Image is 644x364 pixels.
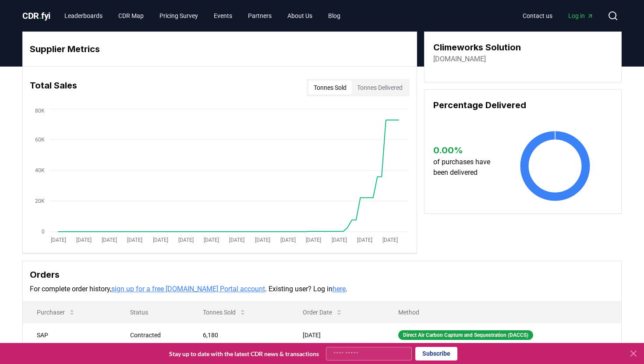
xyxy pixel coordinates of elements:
tspan: [DATE] [127,237,142,243]
a: Leaderboards [57,8,110,24]
button: Purchaser [30,304,82,321]
h3: Total Sales [30,79,77,96]
tspan: 0 [42,229,45,235]
a: About Us [280,8,319,24]
a: Partners [241,8,279,24]
p: of purchases have been delivered [433,157,499,178]
a: Log in [561,8,601,24]
a: Contact us [516,8,559,24]
tspan: [DATE] [102,237,117,243]
tspan: 40K [35,167,45,173]
a: CDR Map [111,8,151,24]
a: here [333,285,346,293]
tspan: [DATE] [229,237,244,243]
span: Log in [568,11,594,20]
tspan: [DATE] [178,237,194,243]
a: CDR.fyi [22,10,50,22]
div: Direct Air Carbon Capture and Sequestration (DACCS) [398,330,533,340]
span: . [39,11,42,21]
h3: 0.00 % [433,144,499,157]
tspan: [DATE] [255,237,270,243]
button: Tonnes Sold [308,81,352,95]
tspan: [DATE] [306,237,321,243]
tspan: 80K [35,108,45,114]
nav: Main [516,8,601,24]
button: Tonnes Sold [196,304,253,321]
a: sign up for a free [DOMAIN_NAME] Portal account [111,285,265,293]
h3: Percentage Delivered [433,99,612,112]
h3: Orders [30,268,614,281]
p: For complete order history, . Existing user? Log in . [30,284,614,294]
p: Method [391,308,614,317]
tspan: 20K [35,198,45,204]
tspan: [DATE] [51,237,66,243]
a: Blog [321,8,347,24]
span: CDR fyi [22,11,50,21]
tspan: [DATE] [76,237,92,243]
div: Contracted [130,331,181,339]
tspan: [DATE] [332,237,347,243]
a: Pricing Survey [152,8,205,24]
a: [DOMAIN_NAME] [433,54,486,64]
h3: Climeworks Solution [433,41,521,54]
tspan: [DATE] [382,237,398,243]
td: [DATE] [289,323,384,347]
h3: Supplier Metrics [30,42,410,56]
tspan: [DATE] [153,237,168,243]
p: Status [123,308,181,317]
tspan: [DATE] [357,237,372,243]
a: Events [207,8,239,24]
td: SAP [23,323,116,347]
tspan: [DATE] [280,237,296,243]
tspan: 60K [35,137,45,143]
button: Order Date [296,304,350,321]
button: Tonnes Delivered [352,81,408,95]
nav: Main [57,8,347,24]
td: 6,180 [189,323,289,347]
tspan: [DATE] [204,237,219,243]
